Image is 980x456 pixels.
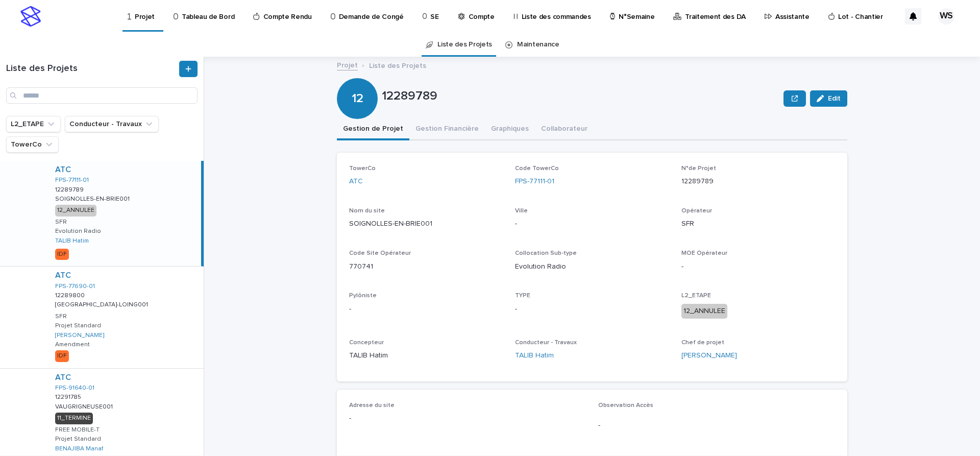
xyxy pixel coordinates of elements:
[515,340,577,346] span: Conducteur - Travaux
[349,340,384,346] span: Concepteur
[515,176,554,187] a: FPS-77111-01
[55,249,69,260] div: IDF
[55,373,71,382] a: ATC
[938,8,954,25] div: WS
[681,165,716,172] span: N°de Projet
[6,116,61,132] button: L2_ETAPE
[6,63,177,75] h1: Liste des Projets
[681,304,727,319] div: 12_ANNULEE
[349,208,385,214] span: Nom du site
[515,261,669,272] p: Evolution Radio
[369,59,426,70] p: Liste des Projets
[349,250,411,256] span: Code Site Opérateur
[515,250,577,256] span: Collocation Sub-type
[55,237,89,245] a: TALIB Hatim
[349,350,503,361] p: TALIB Hatim
[349,165,376,172] span: TowerCo
[349,413,586,424] p: -
[55,219,67,226] p: SFR
[337,59,358,70] a: Projet
[515,350,554,361] a: TALIB Hatim
[515,304,669,315] p: -
[55,392,83,401] p: 12291785
[55,184,86,194] p: 12289789
[535,119,594,140] button: Collaborateur
[349,402,395,409] span: Adresse du site
[681,176,835,187] p: 12289789
[20,6,41,27] img: stacker-logo-s-only.png
[349,176,363,187] a: ATC
[55,299,150,308] p: [GEOGRAPHIC_DATA]-LOING001
[681,219,835,229] p: SFR
[681,350,737,361] a: [PERSON_NAME]
[337,119,409,140] button: Gestion de Projet
[517,33,559,57] a: Maintenance
[55,271,71,280] a: ATC
[810,90,847,107] button: Edit
[55,177,89,184] a: FPS-77111-01
[681,261,835,272] p: -
[515,208,528,214] span: Ville
[55,413,93,424] div: 11_TERMINE
[55,228,101,235] p: Evolution Radio
[515,293,530,299] span: TYPE
[437,33,492,57] a: Liste des Projets
[55,341,90,348] p: Amendment
[55,385,94,392] a: FPS-91640-01
[55,436,101,443] p: Projet Standard
[349,219,503,229] p: SOIGNOLLES-EN-BRIE001
[409,119,485,140] button: Gestion Financière
[55,322,101,329] p: Projet Standard
[598,402,653,409] span: Observation Accès
[6,87,198,104] input: Search
[382,89,779,104] p: 12289789
[598,420,835,431] p: -
[681,293,711,299] span: L2_ETAPE
[349,304,503,315] p: -
[681,250,727,256] span: MOE Opérateur
[65,116,159,132] button: Conducteur - Travaux
[55,350,69,362] div: IDF
[485,119,535,140] button: Graphiques
[55,313,67,320] p: SFR
[515,219,669,229] p: -
[337,50,378,106] div: 12
[828,95,841,102] span: Edit
[55,290,87,299] p: 12289800
[55,283,95,290] a: FPS-77690-01
[55,445,103,452] a: BENAJIBA Manaf
[681,340,724,346] span: Chef de projet
[349,293,377,299] span: Pylôniste
[6,136,59,153] button: TowerCo
[349,261,503,272] p: 770741
[55,194,132,203] p: SOIGNOLLES-EN-BRIE001
[55,332,104,339] a: [PERSON_NAME]
[55,426,100,434] p: FREE MOBILE-T
[55,165,71,175] a: ATC
[515,165,559,172] span: Code TowerCo
[681,208,712,214] span: Opérateur
[55,205,96,216] div: 12_ANNULEE
[55,401,115,411] p: VAUGRIGNEUSE001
